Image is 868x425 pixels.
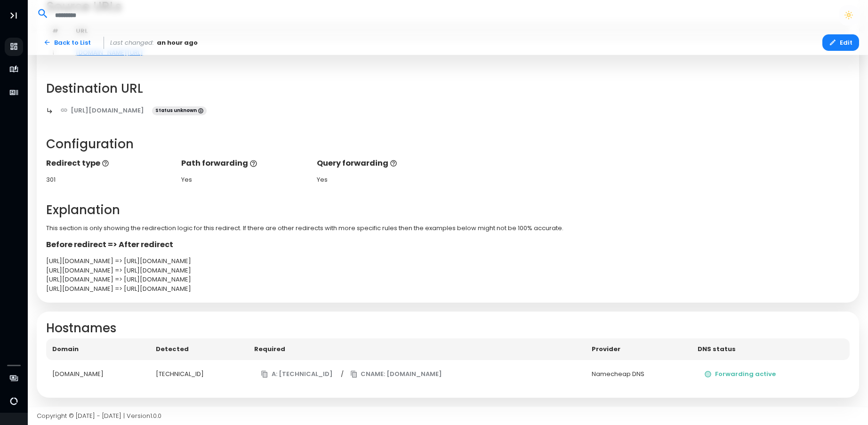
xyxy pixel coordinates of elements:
th: Required [248,338,586,360]
div: [URL][DOMAIN_NAME] => [URL][DOMAIN_NAME] [46,284,850,294]
th: DNS status [691,338,850,360]
span: Last changed: [110,38,154,48]
a: [DOMAIN_NAME][URL] [76,48,143,57]
div: Yes [317,175,443,184]
p: Path forwarding [181,158,307,169]
div: 301 [46,175,172,184]
td: / [248,360,586,389]
td: [TECHNICAL_ID] [150,360,248,389]
div: [DOMAIN_NAME] [52,369,144,379]
div: [URL][DOMAIN_NAME] => [URL][DOMAIN_NAME] [46,266,850,275]
div: [URL][DOMAIN_NAME] => [URL][DOMAIN_NAME] [46,257,850,266]
h2: Hostnames [46,321,850,336]
th: Provider [586,338,691,360]
div: [URL][DOMAIN_NAME] => [URL][DOMAIN_NAME] [46,275,850,284]
p: Redirect type [46,158,172,169]
div: Namecheap DNS [592,369,685,379]
h2: Destination URL [46,81,850,96]
button: A: [TECHNICAL_ID] [254,366,339,383]
button: Toggle Aside [5,7,23,24]
p: Before redirect => After redirect [46,239,850,250]
button: Forwarding active [698,366,782,383]
span: an hour ago [157,38,198,48]
th: Detected [150,338,248,360]
span: Copyright © [DATE] - [DATE] | Version 1.0.0 [37,411,161,420]
a: [URL][DOMAIN_NAME] [54,102,151,119]
button: CNAME: [DOMAIN_NAME] [344,366,449,383]
button: Edit [822,34,859,51]
th: Domain [46,338,150,360]
h2: Configuration [46,137,850,152]
div: Yes [181,175,307,184]
p: Query forwarding [317,158,443,169]
span: Status unknown [152,106,207,116]
h2: Explanation [46,203,850,217]
p: This section is only showing the redirection logic for this redirect. If there are other redirect... [46,224,850,233]
a: Back to List [37,34,97,51]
